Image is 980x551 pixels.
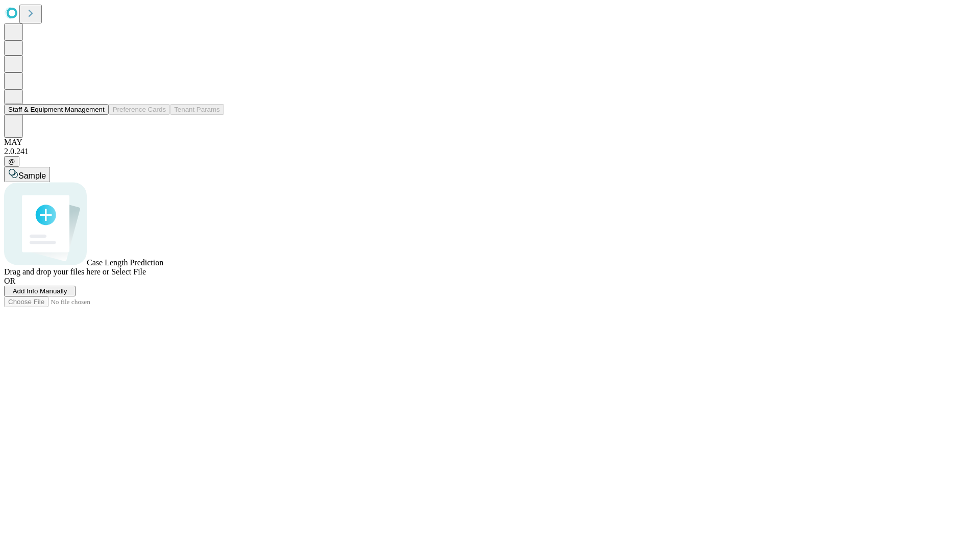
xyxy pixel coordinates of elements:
span: OR [4,277,15,285]
span: Add Info Manually [13,287,67,295]
span: Select File [111,267,146,276]
button: Sample [4,167,50,182]
span: Drag and drop your files here or [4,267,109,276]
div: 2.0.241 [4,147,976,156]
div: MAY [4,138,976,147]
button: @ [4,156,19,167]
span: Sample [18,171,46,180]
button: Add Info Manually [4,286,76,296]
span: @ [8,158,15,165]
button: Staff & Equipment Management [4,104,109,115]
button: Preference Cards [109,104,170,115]
span: Case Length Prediction [87,258,163,267]
button: Tenant Params [170,104,224,115]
